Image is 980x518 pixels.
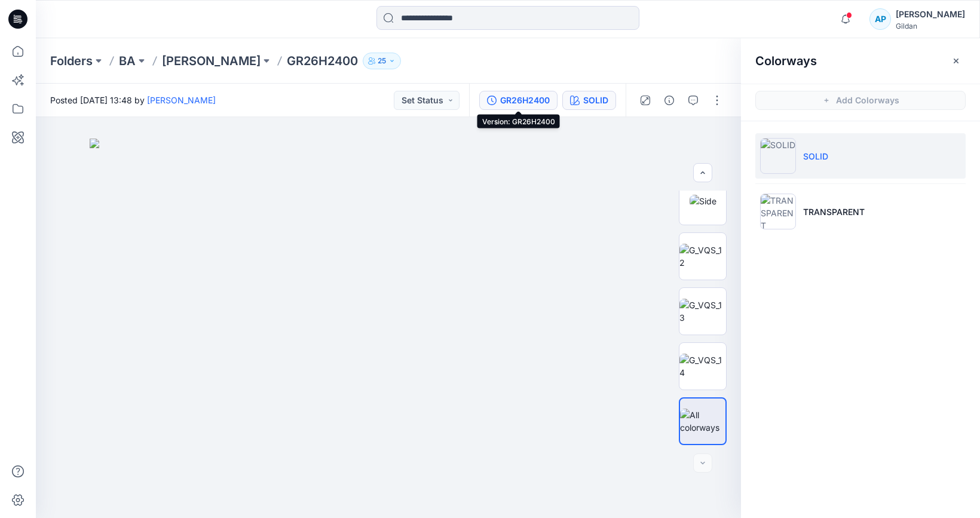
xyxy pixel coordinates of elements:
[690,195,716,207] img: Side
[896,22,965,30] div: Gildan
[755,54,817,68] h2: Colorways
[162,53,261,69] a: [PERSON_NAME]
[147,95,216,105] a: [PERSON_NAME]
[583,94,608,107] div: SOLID
[760,194,796,229] img: TRANSPARENT
[803,206,865,218] p: TRANSPARENT
[896,7,965,22] div: [PERSON_NAME]
[803,150,828,163] p: SOLID
[760,138,796,174] img: SOLID
[679,244,726,269] img: G_VQS_12
[869,8,891,30] div: AP
[680,409,725,434] img: All colorways
[479,91,558,110] button: GR26H2400
[50,94,216,106] span: Posted [DATE] 13:48 by
[363,53,401,69] button: 25
[119,53,136,69] a: BA
[660,91,679,110] button: Details
[679,299,726,324] img: G_VQS_13
[500,94,550,107] div: GR26H2400
[679,354,726,379] img: G_VQS_14
[287,53,358,69] p: GR26H2400
[562,91,616,110] button: SOLID
[50,53,93,69] a: Folders
[378,54,386,68] p: 25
